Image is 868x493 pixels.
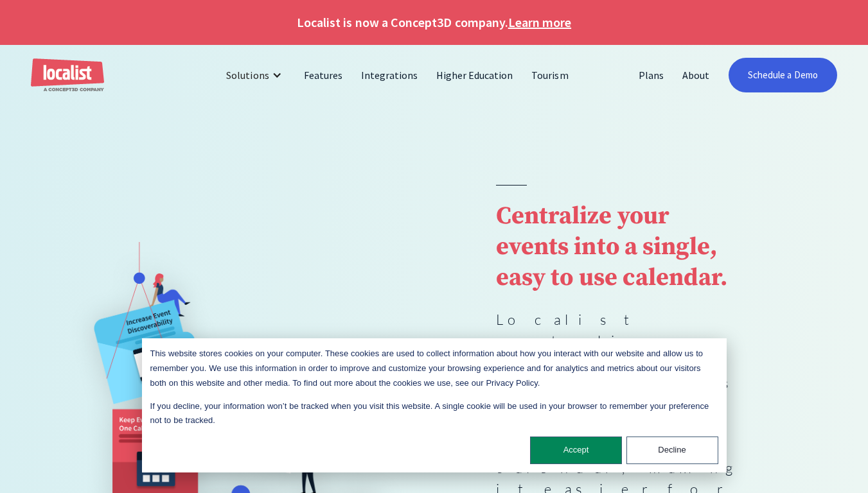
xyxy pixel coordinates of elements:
[427,60,523,91] a: Higher Education
[729,58,837,92] a: Schedule a Demo
[626,437,718,464] button: Decline
[31,58,104,92] a: home
[530,437,622,464] button: Accept
[508,13,571,32] a: Learn more
[352,60,427,91] a: Integrations
[226,67,269,83] div: Solutions
[295,60,352,91] a: Features
[150,399,718,429] p: If you decline, your information won’t be tracked when you visit this website. A single cookie wi...
[217,60,294,91] div: Solutions
[630,60,673,91] a: Plans
[142,338,727,472] div: Cookie banner
[522,60,578,91] a: Tourism
[673,60,719,91] a: About
[150,347,718,390] p: This website stores cookies on your computer. These cookies are used to collect information about...
[496,201,727,293] strong: Centralize your events into a single, easy to use calendar.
